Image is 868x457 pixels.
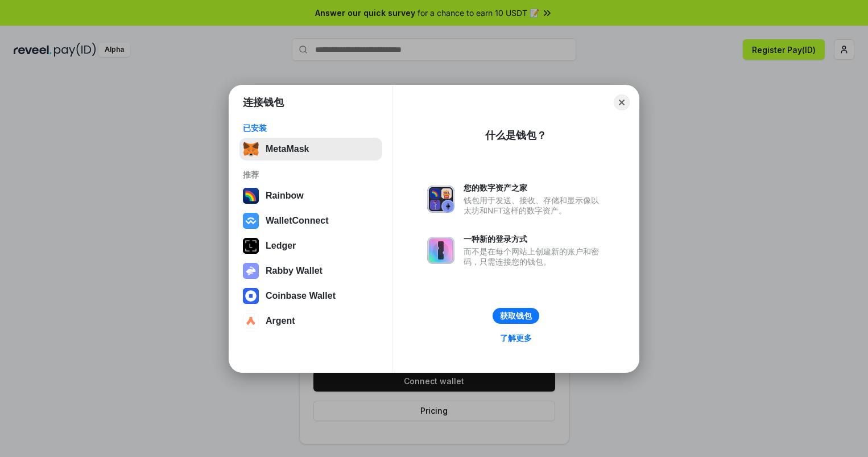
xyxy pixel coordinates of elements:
div: 您的数字资产之家 [464,183,605,193]
img: svg+xml,%3Csvg%20xmlns%3D%22http%3A%2F%2Fwww.w3.org%2F2000%2Fsvg%22%20fill%3D%22none%22%20viewBox... [427,186,454,213]
div: WalletConnect [266,216,329,226]
div: 钱包用于发送、接收、存储和显示像以太坊和NFT这样的数字资产。 [464,195,605,216]
div: Argent [266,316,295,326]
div: Rainbow [266,191,304,201]
button: Ledger [239,234,382,257]
img: svg+xml,%3Csvg%20xmlns%3D%22http%3A%2F%2Fwww.w3.org%2F2000%2Fsvg%22%20fill%3D%22none%22%20viewBox... [243,263,259,279]
img: svg+xml,%3Csvg%20fill%3D%22none%22%20height%3D%2233%22%20viewBox%3D%220%200%2035%2033%22%20width%... [243,141,259,157]
div: 什么是钱包？ [485,129,547,142]
button: MetaMask [239,138,382,160]
button: Argent [239,310,382,332]
div: MetaMask [266,144,309,154]
div: 推荐 [243,170,379,180]
div: 已安装 [243,123,379,133]
img: svg+xml,%3Csvg%20xmlns%3D%22http%3A%2F%2Fwww.w3.org%2F2000%2Fsvg%22%20fill%3D%22none%22%20viewBox... [427,237,454,264]
a: 了解更多 [493,331,539,345]
div: Rabby Wallet [266,266,323,276]
button: Close [614,94,630,110]
img: svg+xml,%3Csvg%20width%3D%2228%22%20height%3D%2228%22%20viewBox%3D%220%200%2028%2028%22%20fill%3D... [243,213,259,229]
div: 而不是在每个网站上创建新的账户和密码，只需连接您的钱包。 [464,246,605,267]
div: Ledger [266,241,296,251]
div: 了解更多 [500,333,532,343]
div: 获取钱包 [500,311,532,321]
button: WalletConnect [239,209,382,232]
button: Coinbase Wallet [239,285,382,307]
img: svg+xml,%3Csvg%20width%3D%22120%22%20height%3D%22120%22%20viewBox%3D%220%200%20120%20120%22%20fil... [243,188,259,204]
img: svg+xml,%3Csvg%20width%3D%2228%22%20height%3D%2228%22%20viewBox%3D%220%200%2028%2028%22%20fill%3D... [243,288,259,304]
div: Coinbase Wallet [266,291,336,301]
img: svg+xml,%3Csvg%20xmlns%3D%22http%3A%2F%2Fwww.w3.org%2F2000%2Fsvg%22%20width%3D%2228%22%20height%3... [243,238,259,254]
button: 获取钱包 [493,308,539,324]
div: 一种新的登录方式 [464,234,605,244]
img: svg+xml,%3Csvg%20width%3D%2228%22%20height%3D%2228%22%20viewBox%3D%220%200%2028%2028%22%20fill%3D... [243,313,259,329]
button: Rainbow [239,184,382,207]
button: Rabby Wallet [239,260,382,282]
h1: 连接钱包 [243,96,284,109]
